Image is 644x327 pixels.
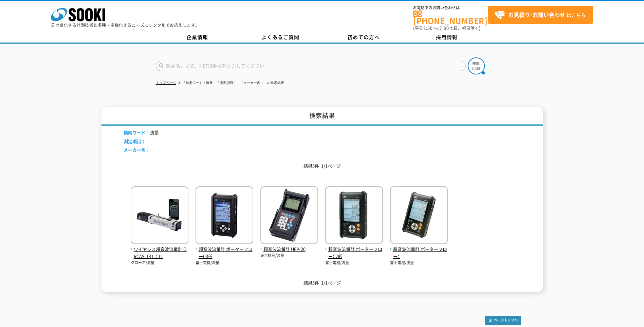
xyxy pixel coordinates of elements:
[413,25,480,31] span: (平日 ～ 土日、祝日除く)
[177,80,284,87] li: 「検索ワード：流量」「測定項目：」「メーカー名：」の検索結果
[488,6,593,24] a: お見積り･お問い合わせはこちら
[390,260,448,266] p: 富士電機/流量
[131,246,188,260] span: ワイヤレス超音波流量計 ORCAS-T41-C11
[124,138,146,144] span: 測定項目：
[260,239,318,253] a: 超音波流量計 UFP-20
[347,33,380,41] span: 初めての方へ
[156,32,239,42] a: 企業情報
[239,32,322,42] a: よくあるご質問
[437,25,449,31] span: 17:30
[485,316,521,325] img: トップページへ
[495,10,586,20] span: はこちら
[124,162,521,170] p: 結果5件 1/1ページ
[131,260,188,266] p: クローネ/流量
[325,260,383,266] p: 富士電機/流量
[325,239,383,260] a: 超音波流量計 ポーターフローC2形
[260,253,318,259] p: 東京計器/流量
[390,186,448,246] img: ポーターフローC
[51,23,200,27] p: 日々進化する計測技術と多種・多様化するニーズにレンタルでお応えします。
[260,186,318,246] img: UFP-20
[196,246,253,260] span: 超音波流量計 ポーターフローC3形
[325,186,383,246] img: ポーターフローC2形
[405,32,489,42] a: 採用情報
[156,81,176,85] a: トップページ
[196,186,253,246] img: ポーターフローC3形
[156,61,466,71] input: 商品名、型式、NETIS番号を入力してください
[390,239,448,260] a: 超音波流量計 ポーターフローC
[196,260,253,266] p: 富士電機/流量
[196,239,253,260] a: 超音波流量計 ポーターフローC3形
[131,186,188,246] img: ORCAS-T41-C11
[322,32,405,42] a: 初めての方へ
[260,246,318,253] span: 超音波流量計 UFP-20
[325,246,383,260] span: 超音波流量計 ポーターフローC2形
[124,129,150,136] span: 検索ワード：
[102,107,543,126] h1: 検索結果
[468,57,485,74] img: btn_search.png
[124,147,150,153] span: メーカー名：
[390,246,448,260] span: 超音波流量計 ポーターフローC
[508,11,565,19] strong: お見積り･お問い合わせ
[124,129,159,136] li: 流量
[423,25,433,31] span: 8:50
[413,6,488,10] span: お電話でのお問い合わせは
[124,279,521,287] p: 結果5件 1/1ページ
[413,11,488,24] a: [PHONE_NUMBER]
[131,239,188,260] a: ワイヤレス超音波流量計 ORCAS-T41-C11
